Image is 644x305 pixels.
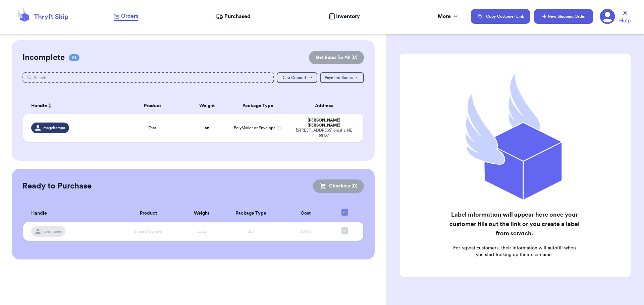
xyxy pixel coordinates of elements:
button: Date Created [277,72,317,83]
th: Package Type [221,205,281,222]
span: Purchased [224,12,251,20]
div: More [438,12,459,20]
th: Cost [281,205,330,222]
h2: Incomplete [22,52,65,63]
span: Inventory [336,12,360,20]
span: Handle [31,102,47,109]
span: 01 [69,54,79,61]
a: Purchased [216,12,251,20]
span: Handle [31,210,47,217]
p: For repeat customers, their information will autofill when you start looking up their username. [449,245,580,258]
th: Product [115,205,181,222]
th: Weight [186,98,227,114]
span: Date Created [281,76,306,80]
span: Test [149,125,156,131]
span: Box [248,229,254,233]
h2: Label information will appear here once your customer fills out the link or you create a label fr... [449,210,580,238]
span: Striped Sweater [134,229,163,233]
div: [STREET_ADDRESS] omaha , NE 68137 [292,128,355,138]
button: Payment Status [320,72,364,83]
span: Orders [121,12,138,20]
th: Address [288,98,363,114]
a: Inventory [329,12,360,20]
button: Copy Customer Link [471,9,530,24]
span: magchampa [43,125,65,131]
input: Search [22,72,274,83]
a: Help [619,11,631,25]
button: New Shipping Order [534,9,593,24]
span: username [43,229,61,234]
div: [PERSON_NAME] [PERSON_NAME] [292,118,355,128]
span: xx oz [197,229,206,233]
span: Payment Status [325,76,353,80]
strong: oz [205,126,209,130]
span: $0.00 [300,229,311,233]
th: Weight [181,205,221,222]
span: PolyMailer or Envelope ✉️ [234,126,282,130]
th: Package Type [227,98,288,114]
h2: Ready to Purchase [22,181,92,192]
button: Sort ascending [47,102,52,110]
span: Help [619,17,631,25]
button: Get Rates for All (0) [309,51,364,64]
button: Checkout (0) [313,179,364,193]
th: Product [118,98,186,114]
a: Orders [114,12,138,21]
